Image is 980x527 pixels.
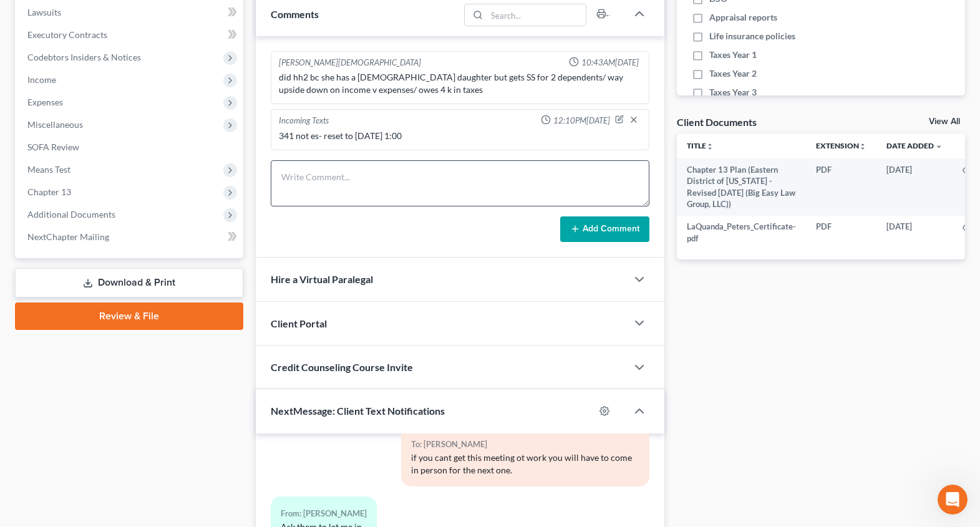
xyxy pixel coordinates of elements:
[17,1,243,24] a: Lawsuits
[195,5,219,29] button: Home
[27,52,141,62] span: Codebtors Insiders & Notices
[411,452,639,476] div: if you cant get this meeting ot work you will have to come in person for the next one.
[677,216,806,250] td: LaQuanda_Peters_Certificate-pdf
[938,485,968,515] iframe: Intercom live chat
[876,216,953,250] td: [DATE]
[61,6,142,16] h1: [PERSON_NAME]
[411,437,639,452] div: To: [PERSON_NAME]
[214,404,234,423] button: Send a message…
[935,143,943,150] i: expand_more
[271,273,373,285] span: Hire a Virtual Paralegal
[27,142,79,152] span: SOFA Review
[15,302,243,330] a: Review & File
[27,231,109,242] span: NextChapter Mailing
[27,164,70,175] span: Means Test
[806,158,876,216] td: PDF
[27,209,115,220] span: Additional Documents
[929,117,960,126] a: View All
[886,141,943,150] a: Date Added expand_more
[219,5,241,27] div: Close
[271,405,445,417] span: NextMessage: Client Text Notifications
[706,143,714,150] i: unfold_more
[17,226,243,248] a: NextChapter Mailing
[27,97,63,107] span: Expenses
[271,361,413,373] span: Credit Counseling Course Invite
[687,141,714,150] a: Titleunfold_more
[61,16,116,28] p: Active 4h ago
[39,409,49,418] button: Gif picker
[709,49,757,61] span: Taxes Year 1
[279,71,641,96] div: did hh2 bc she has a [DEMOGRAPHIC_DATA] daughter but gets SS for 2 dependents/ way upside down on...
[27,186,71,197] span: Chapter 13
[709,67,757,80] span: Taxes Year 2
[271,8,319,20] span: Comments
[17,136,243,158] a: SOFA Review
[487,4,586,26] input: Search...
[79,409,89,418] button: Start recording
[709,30,795,42] span: Life insurance policies
[15,268,243,297] a: Download & Print
[27,7,61,17] span: Lawsuits
[279,115,329,127] div: Incoming Texts
[816,141,866,150] a: Extensionunfold_more
[581,57,639,69] span: 10:43AM[DATE]
[59,409,69,418] button: Upload attachment
[677,115,757,128] div: Client Documents
[11,382,239,404] textarea: Message…
[20,136,195,221] div: The court has added a new Credit Counseling Field that we need to update upon filing. Please remo...
[27,119,83,130] span: Miscellaneous
[27,74,56,85] span: Income
[859,143,866,150] i: unfold_more
[27,29,107,40] span: Executory Contracts
[19,409,29,418] button: Emoji picker
[36,7,56,27] img: Profile image for Katie
[20,106,178,128] b: 🚨ATTN: [GEOGRAPHIC_DATA] of [US_STATE]
[281,506,367,521] div: From: [PERSON_NAME]
[560,216,649,243] button: Add Comment
[709,11,777,24] span: Appraisal reports
[677,158,806,216] td: Chapter 13 Plan (Eastern District of [US_STATE] - Revised [DATE] (Big Easy Law Group, LLC))
[17,24,243,46] a: Executory Contracts
[20,231,125,239] div: [PERSON_NAME] • 29m ago
[10,98,240,256] div: Katie says…
[279,130,641,142] div: 341 not es- reset to [DATE] 1:00
[553,115,610,127] span: 12:10PM[DATE]
[279,57,421,69] div: [PERSON_NAME][DEMOGRAPHIC_DATA]
[709,86,757,99] span: Taxes Year 3
[876,158,953,216] td: [DATE]
[10,98,205,229] div: 🚨ATTN: [GEOGRAPHIC_DATA] of [US_STATE]The court has added a new Credit Counseling Field that we n...
[806,216,876,250] td: PDF
[8,5,32,29] button: go back
[271,317,327,329] span: Client Portal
